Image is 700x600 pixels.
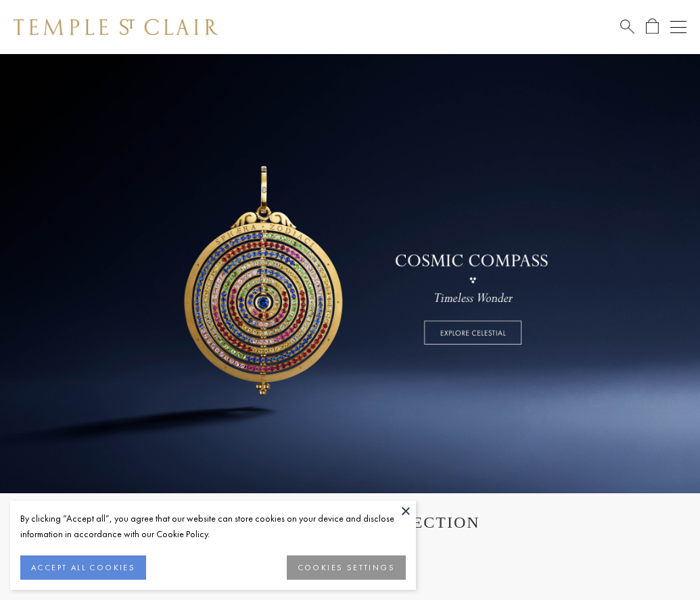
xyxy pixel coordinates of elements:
img: Temple St. Clair [14,19,218,35]
div: By clicking “Accept all”, you agree that our website can store cookies on your device and disclos... [20,511,406,542]
a: Open Shopping Bag [646,18,659,35]
a: Search [620,18,634,35]
button: Open navigation [670,19,686,35]
button: COOKIES SETTINGS [287,555,406,580]
button: ACCEPT ALL COOKIES [20,555,146,580]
